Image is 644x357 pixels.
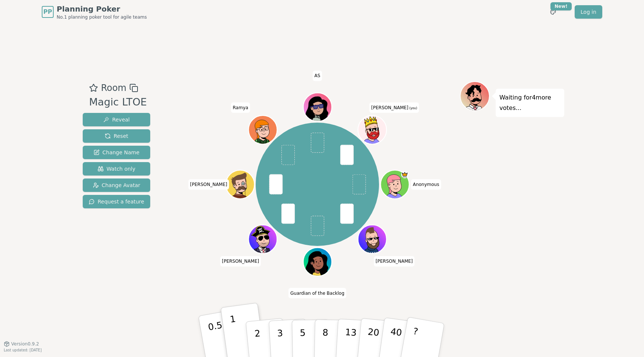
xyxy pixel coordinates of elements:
[4,348,42,352] span: Last updated: [DATE]
[83,129,150,143] button: Reset
[43,7,52,16] span: PP
[408,106,417,110] span: (you)
[411,179,441,190] span: Click to change your name
[229,314,240,354] p: 1
[374,256,415,266] span: Click to change your name
[220,256,261,266] span: Click to change your name
[4,341,39,347] button: Version0.9.2
[288,288,346,298] span: Click to change your name
[101,81,126,95] span: Room
[83,146,150,159] button: Change Name
[83,195,150,208] button: Request a feature
[499,92,561,113] p: Waiting for 4 more votes...
[93,181,141,189] span: Change Avatar
[231,102,250,113] span: Click to change your name
[401,171,408,178] span: Anonymous is the host
[550,2,572,10] div: New!
[105,132,128,140] span: Reset
[57,4,147,14] span: Planning Poker
[89,95,147,110] div: Magic LTOE
[98,165,136,173] span: Watch only
[575,5,602,19] a: Log in
[94,149,139,156] span: Change Name
[83,162,150,176] button: Watch only
[42,4,147,20] a: PPPlanning PokerNo.1 planning poker tool for agile teams
[359,116,385,143] button: Click to change your avatar
[188,179,229,190] span: Click to change your name
[83,113,150,126] button: Reveal
[57,14,147,20] span: No.1 planning poker tool for agile teams
[546,5,560,19] button: New!
[11,341,39,347] span: Version 0.9.2
[103,116,130,123] span: Reveal
[89,198,144,205] span: Request a feature
[369,102,419,113] span: Click to change your name
[83,178,150,192] button: Change Avatar
[313,70,322,81] span: Click to change your name
[89,81,98,95] button: Add as favourite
